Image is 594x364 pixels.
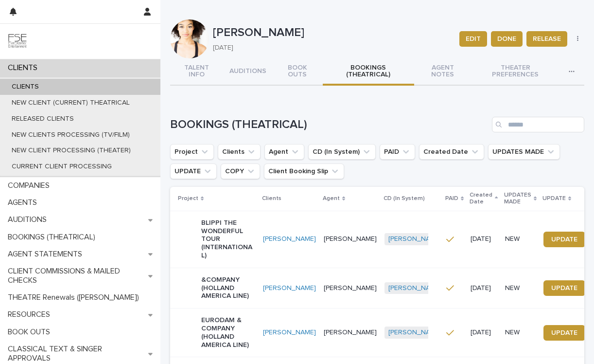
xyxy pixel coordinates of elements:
[4,345,148,363] p: CLASSICAL TEXT & SINGER APPROVALS
[224,58,272,86] button: AUDITIONS
[4,63,45,73] p: CLIENTS
[414,58,472,86] button: AGENT NOTES
[380,144,415,160] button: PAID
[308,144,376,160] button: CD (In System)
[4,215,54,224] p: AUDITIONS
[505,328,536,337] p: NEW
[543,280,585,296] a: UPDATE
[471,284,497,292] p: [DATE]
[472,58,559,86] button: THEATER PREFERENCES
[323,193,340,204] p: Agent
[526,31,567,47] button: RELEASE
[388,328,441,337] a: [PERSON_NAME]
[4,267,148,285] p: CLIENT COMMISSIONS & MAILED CHECKS
[4,131,138,139] p: NEW CLIENTS PROCESSING (TV/FILM)
[264,164,344,179] button: Client Booking Slip
[470,190,492,208] p: Created Date
[445,193,458,204] p: PAID
[491,31,523,47] button: DONE
[4,233,103,242] p: BOOKINGS (THEATRICAL)
[551,329,577,336] span: UPDATE
[4,250,90,259] p: AGENT STATEMENTS
[170,118,488,132] h1: BOOKINGS (THEATRICAL)
[551,285,577,291] span: UPDATE
[221,164,260,179] button: COPY
[543,232,585,247] a: UPDATE
[170,58,224,86] button: TALENT INFO
[263,235,316,243] a: [PERSON_NAME]
[4,163,120,171] p: CURRENT CLIENT PROCESSING
[4,83,47,91] p: CLIENTS
[4,115,82,123] p: RELEASED CLIENTS
[324,284,377,292] p: [PERSON_NAME]
[471,328,497,337] p: [DATE]
[8,32,27,51] img: 9JgRvJ3ETPGCJDhvPVA5
[505,235,536,243] p: NEW
[492,117,584,132] input: Search
[262,193,281,204] p: Clients
[388,235,441,243] a: [PERSON_NAME]
[504,190,531,208] p: UPDATES MADE
[466,34,481,44] span: EDIT
[201,219,255,260] p: BLIPPI THE WONDERFUL TOUR (INTERNATIONAL)
[419,144,484,160] button: Created Date
[213,26,452,40] p: [PERSON_NAME]
[4,181,57,190] p: COMPANIES
[497,34,516,44] span: DONE
[384,193,425,204] p: CD (In System)
[543,325,585,341] a: UPDATE
[170,164,217,179] button: UPDATE
[488,144,560,160] button: UPDATES MADE
[324,328,377,337] p: [PERSON_NAME]
[178,193,198,204] p: Project
[201,276,255,300] p: &COMPANY (HOLLAND AMERICA LINE)
[213,44,448,52] p: [DATE]
[264,144,304,160] button: Agent
[272,58,323,86] button: BOOK OUTS
[170,144,214,160] button: Project
[323,58,414,86] button: BOOKINGS (THEATRICAL)
[4,198,45,207] p: AGENTS
[388,284,441,292] a: [PERSON_NAME]
[4,328,58,337] p: BOOK OUTS
[4,146,139,155] p: NEW CLIENT PROCESSING (THEATER)
[471,235,497,243] p: [DATE]
[263,284,316,292] a: [PERSON_NAME]
[263,328,316,337] a: [PERSON_NAME]
[218,144,261,160] button: Clients
[4,310,58,319] p: RESOURCES
[4,99,138,107] p: NEW CLIENT (CURRENT) THEATRICAL
[4,293,147,302] p: THEATRE Renewals ([PERSON_NAME])
[533,34,561,44] span: RELEASE
[551,236,577,243] span: UPDATE
[505,284,536,292] p: NEW
[324,235,377,243] p: [PERSON_NAME]
[201,316,255,349] p: EURODAM & COMPANY (HOLLAND AMERICA LINE)
[459,31,487,47] button: EDIT
[542,193,566,204] p: UPDATE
